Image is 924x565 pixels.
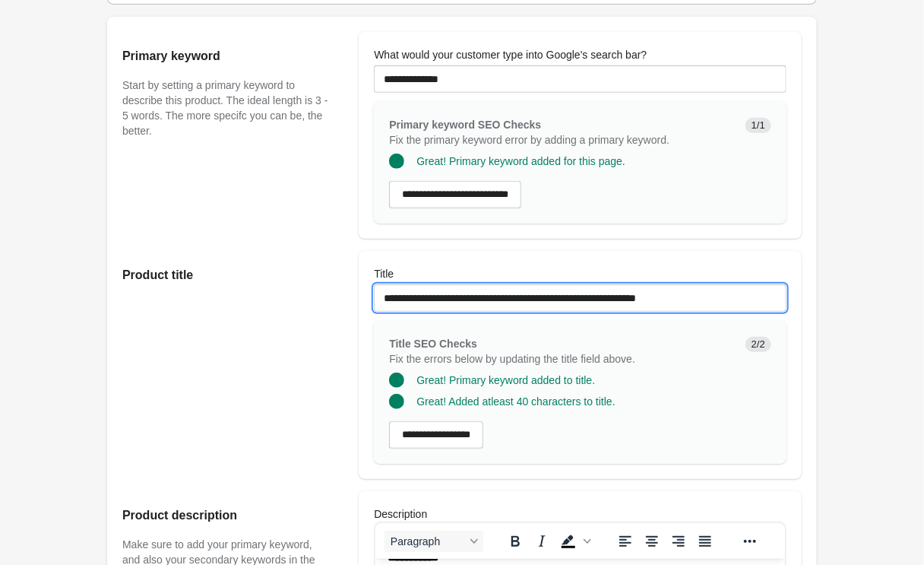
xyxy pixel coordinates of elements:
[666,531,691,552] button: Align right
[639,531,665,552] button: Align center
[529,531,555,552] button: Italic
[389,132,733,148] p: Fix the primary keyword error by adding a primary keyword.
[384,531,483,552] button: Blocks
[374,266,394,281] label: Title
[737,531,763,552] button: Reveal or hide additional toolbar items
[374,47,647,62] label: What would your customer type into Google's search bar?
[555,531,593,552] div: Background color
[122,506,328,525] h2: Product description
[502,531,528,552] button: Bold
[416,155,625,167] span: Great! Primary keyword added for this page.
[745,337,771,352] span: 2/2
[745,118,771,133] span: 1/1
[692,531,718,552] button: Justify
[122,78,328,138] p: Start by setting a primary keyword to describe this product. The ideal length is 3 - 5 words. The...
[122,266,328,284] h2: Product title
[416,395,615,408] span: Great! Added atleast 40 characters to title.
[389,338,477,350] span: Title SEO Checks
[416,374,595,386] span: Great! Primary keyword added to title.
[122,47,328,65] h2: Primary keyword
[389,351,733,367] p: Fix the errors below by updating the title field above.
[612,531,638,552] button: Align left
[391,535,465,548] span: Paragraph
[389,119,541,131] span: Primary keyword SEO Checks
